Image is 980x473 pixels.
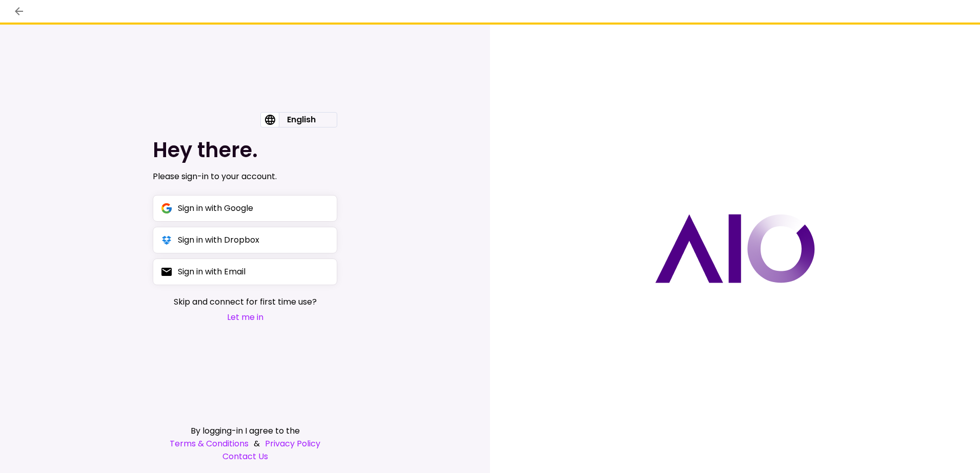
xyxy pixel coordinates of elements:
[153,195,337,222] button: Sign in with Google
[655,214,815,283] img: AIO logo
[178,233,259,246] div: Sign in with Dropbox
[279,113,324,127] div: English
[153,450,337,463] a: Contact Us
[174,311,317,324] button: Let me in
[265,437,320,450] a: Privacy Policy
[153,138,337,162] h1: Hey there.
[10,3,28,20] button: back
[153,170,337,183] div: Please sign-in to your account.
[178,202,253,214] div: Sign in with Google
[153,259,337,285] button: Sign in with Email
[153,227,337,253] button: Sign in with Dropbox
[170,437,249,450] a: Terms & Conditions
[174,295,317,308] span: Skip and connect for first time use?
[153,437,337,450] div: &
[153,424,337,437] div: By logging-in I agree to the
[178,265,246,278] div: Sign in with Email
